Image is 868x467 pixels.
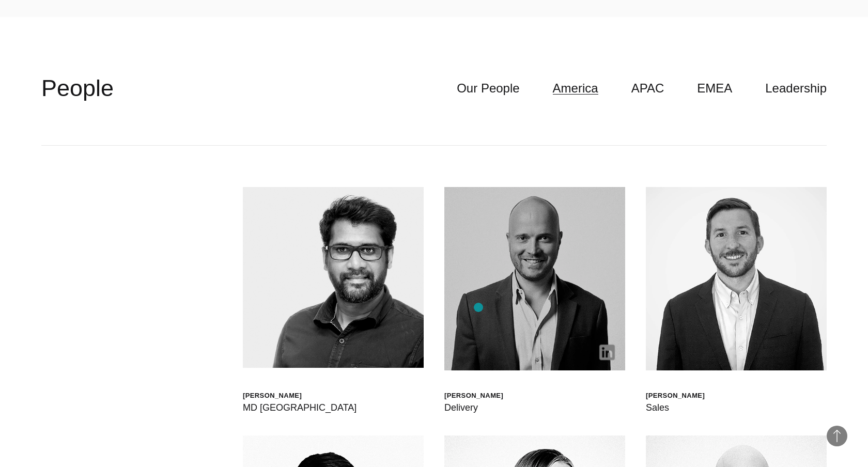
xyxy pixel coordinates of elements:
[827,426,847,446] button: Back to Top
[599,345,615,360] img: linkedin-born.png
[444,391,503,400] div: [PERSON_NAME]
[646,187,827,370] img: Matthew Schaefer
[243,391,357,400] div: [PERSON_NAME]
[444,187,625,370] img: Nick Piper
[646,400,705,415] div: Sales
[765,79,827,98] a: Leadership
[243,400,357,415] div: MD [GEOGRAPHIC_DATA]
[243,187,424,368] img: Sathish Elumalai
[553,79,598,98] a: America
[444,400,503,415] div: Delivery
[697,79,732,98] a: EMEA
[631,79,664,98] a: APAC
[646,391,705,400] div: [PERSON_NAME]
[41,73,114,104] h2: People
[457,79,519,98] a: Our People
